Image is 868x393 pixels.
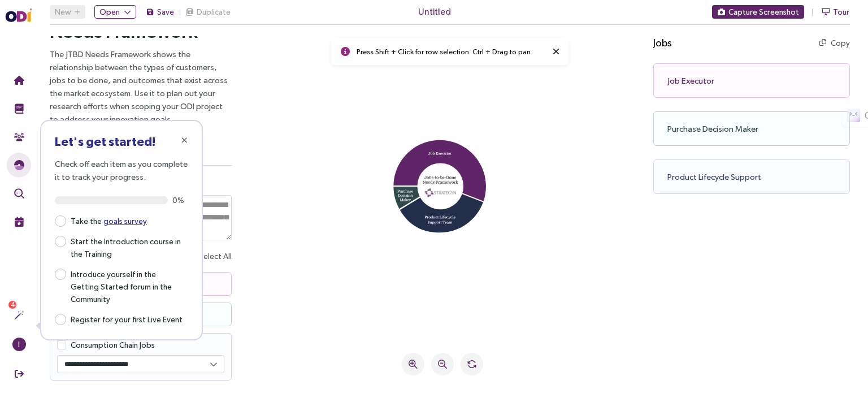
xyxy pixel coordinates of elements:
[622,9,640,23] h4: Jobs
[66,234,188,260] span: Start the Introduction course in the Training
[14,160,24,170] img: JTBD Needs Framework
[418,5,451,19] span: Untitled
[18,338,20,351] span: I
[39,283,81,292] span: Financial Job
[32,27,868,381] iframe: Needs Framework
[55,157,188,183] p: Check off each item as you complete it to track your progress.
[14,188,24,198] img: Outcome Validation
[39,252,107,261] span: Core Functional Job
[99,6,120,18] span: Open
[11,301,15,309] span: 4
[833,6,849,18] span: Tour
[39,313,123,322] span: Consumption Chain Jobs
[7,181,31,206] button: Outcome Validation
[14,217,24,227] img: Live Events
[821,5,850,19] button: Tour
[7,332,31,357] button: I
[145,5,175,19] button: Save
[7,68,31,93] button: Home
[66,267,188,305] span: Introduce yourself in the Getting Started forum in the Community
[7,96,31,121] button: Training
[94,5,136,19] button: Open
[14,103,24,114] img: Training
[66,214,151,227] span: Take the
[157,6,174,18] span: Save
[7,303,31,327] button: Actions
[55,135,188,148] h3: Let's get started!
[788,11,818,20] button: Copy
[712,5,804,19] button: Capture Screenshot
[7,153,31,178] button: Needs Framework
[185,5,231,19] button: Duplicate
[103,217,147,226] a: goals survey
[50,5,85,19] button: New
[7,209,31,234] button: Live Events
[8,301,16,309] sup: 4
[7,361,31,386] button: Sign Out
[7,124,31,149] button: Community
[172,196,188,204] span: 0%
[14,132,24,142] img: Community
[158,222,200,236] button: Deselect All
[14,310,24,320] img: Actions
[325,18,514,31] p: Press Shift + Click for row selection. Ctrl + Drag to pan.
[66,312,187,326] span: Register for your first Live Event
[728,6,799,18] span: Capture Screenshot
